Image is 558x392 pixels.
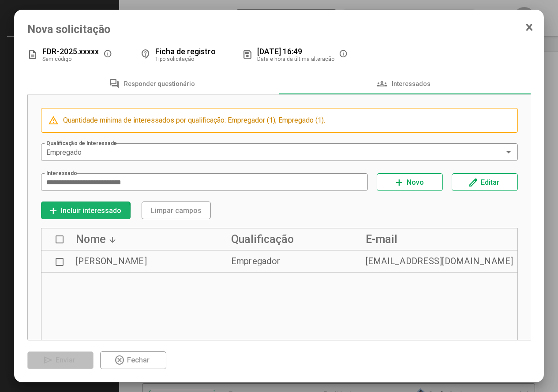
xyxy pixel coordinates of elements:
span: Editar [481,178,499,187]
mat-icon: save [242,49,253,60]
span: Sem código [42,56,71,62]
mat-icon: add [48,205,59,216]
div: Nome [76,233,191,246]
mat-icon: report_problem [48,115,59,126]
span: Ficha de registro [155,47,216,56]
button: Limpar campos [142,202,211,219]
div: Empregador [231,257,281,265]
mat-icon: groups [377,78,387,89]
div: E-mail [366,233,516,246]
span: [DATE] 16:49 [257,47,302,56]
span: Interessados [392,80,431,87]
span: Novo [407,178,424,187]
span: Tipo solicitação [155,56,194,62]
span: Fechar [127,356,150,364]
mat-icon: contact_support [140,49,151,60]
mat-icon: highlight_off [114,355,125,366]
mat-icon: forum [109,78,120,89]
span: Responder questionário [124,80,195,87]
button: Editar [452,173,518,191]
mat-icon: info [103,49,114,60]
mat-icon: add [394,177,404,188]
span: Limpar campos [151,206,202,215]
div: [EMAIL_ADDRESS][DOMAIN_NAME] [366,257,513,265]
div: Quantidade mínima de interessados por qualificação: Empregador (1); Empregado (1). [63,115,511,126]
span: FDR-2025.xxxxx [42,47,99,56]
button: Enviar [27,351,94,369]
mat-icon: info [339,49,349,60]
button: Fechar [100,351,166,369]
mat-icon: edit [468,177,479,188]
div: [PERSON_NAME] [76,257,147,265]
span: Incluir interessado [61,206,121,215]
button: Incluir interessado [41,202,131,219]
span: Empregado [46,148,82,157]
mat-icon: description [27,49,38,60]
span: Data e hora da última alteração [257,56,334,62]
div: Qualificação [231,233,326,246]
button: Novo [377,173,443,191]
span: Enviar [56,356,75,364]
span: Nova solicitação [27,23,531,36]
mat-icon: send [43,355,53,366]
